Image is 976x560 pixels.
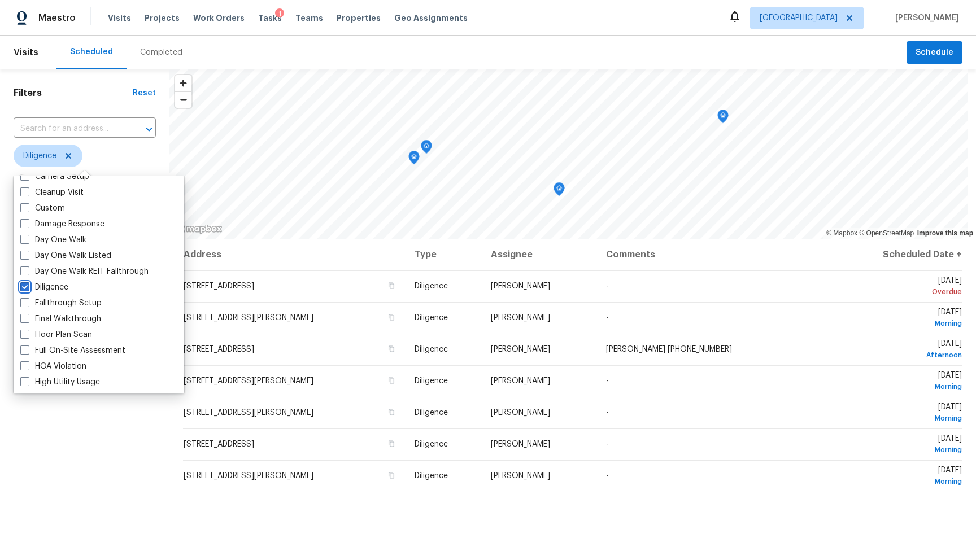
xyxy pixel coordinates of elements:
div: Morning [840,413,962,424]
span: [PERSON_NAME] [491,409,550,417]
div: Morning [840,318,962,329]
a: OpenStreetMap [859,229,914,237]
span: [STREET_ADDRESS] [184,345,254,353]
span: [STREET_ADDRESS][PERSON_NAME] [184,409,313,417]
label: Custom [20,203,65,214]
button: Copy Address [386,344,396,354]
span: [DATE] [840,308,962,329]
label: Final Walkthrough [20,313,101,325]
span: [PERSON_NAME] [891,12,959,24]
span: Diligence [415,409,448,417]
canvas: Map [169,69,968,239]
label: Damage Response [20,218,104,230]
span: [DATE] [840,340,962,361]
label: Camera Setup [20,171,89,182]
button: Zoom out [175,91,191,108]
span: Work Orders [193,12,245,24]
span: [STREET_ADDRESS] [184,282,254,290]
button: Schedule [907,41,962,64]
span: Schedule [916,46,953,60]
th: Address [183,239,406,270]
span: Geo Assignments [394,12,468,24]
span: [DATE] [840,277,962,297]
span: Diligence [23,150,56,161]
button: Copy Address [386,312,396,322]
div: Morning [840,381,962,392]
button: Zoom in [175,75,191,91]
div: Map marker [408,151,420,168]
span: Diligence [415,377,448,385]
span: [PERSON_NAME] [PHONE_NUMBER] [606,345,732,353]
span: [DATE] [840,371,962,392]
label: Floor Plan Scan [20,329,92,340]
div: Overdue [840,286,962,297]
span: [DATE] [840,403,962,424]
th: Scheduled Date ↑ [831,239,962,270]
label: Day One Walk REIT Fallthrough [20,266,149,277]
span: Teams [295,12,323,24]
span: Diligence [415,440,448,448]
label: Diligence [20,282,68,293]
span: - [606,440,609,448]
th: Comments [597,239,831,270]
span: Tasks [258,14,282,22]
span: Visits [14,40,38,65]
div: 1 [275,8,284,20]
div: Afternoon [840,349,962,361]
span: Maestro [38,12,76,24]
a: Mapbox homepage [173,222,223,235]
button: Copy Address [386,281,396,291]
th: Assignee [482,239,597,270]
div: Map marker [717,110,729,127]
span: - [606,282,609,290]
label: High Utility Usage [20,377,100,388]
span: Projects [145,12,180,24]
span: - [606,409,609,417]
span: [STREET_ADDRESS][PERSON_NAME] [184,472,313,480]
label: Day One Walk [20,234,86,246]
span: [PERSON_NAME] [491,440,550,448]
label: Cleanup Visit [20,187,84,198]
label: Day One Walk Listed [20,250,111,261]
span: [PERSON_NAME] [491,472,550,480]
label: Full On-Site Assessment [20,345,125,356]
button: Copy Address [386,470,396,480]
span: [PERSON_NAME] [491,345,550,353]
button: Copy Address [386,407,396,417]
span: - [606,314,609,322]
th: Type [406,239,482,270]
span: [STREET_ADDRESS] [184,440,254,448]
div: Reset [133,88,156,99]
label: HOA Violation [20,361,86,372]
div: Map marker [421,140,432,158]
span: [PERSON_NAME] [491,377,550,385]
span: - [606,472,609,480]
span: Diligence [415,282,448,290]
div: Morning [840,444,962,456]
div: Morning [840,476,962,487]
span: [STREET_ADDRESS][PERSON_NAME] [184,377,313,385]
a: Mapbox [826,229,857,237]
span: - [606,377,609,385]
div: Completed [140,47,182,58]
div: Map marker [554,182,565,200]
button: Open [141,121,157,137]
span: [PERSON_NAME] [491,314,550,322]
span: Diligence [415,472,448,480]
span: Visits [108,12,131,24]
span: [STREET_ADDRESS][PERSON_NAME] [184,314,313,322]
span: Diligence [415,345,448,353]
button: Copy Address [386,375,396,386]
span: [PERSON_NAME] [491,282,550,290]
span: [GEOGRAPHIC_DATA] [760,12,838,24]
h1: Filters [14,88,133,99]
span: Diligence [415,314,448,322]
label: Fallthrough Setup [20,297,102,309]
span: Zoom out [175,92,191,108]
button: Copy Address [386,439,396,449]
span: [DATE] [840,466,962,487]
span: Properties [337,12,381,24]
input: Search for an address... [14,120,124,138]
a: Improve this map [917,229,973,237]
